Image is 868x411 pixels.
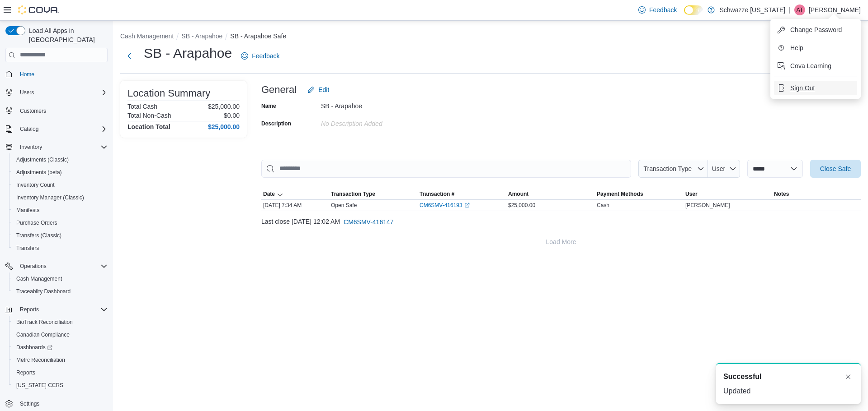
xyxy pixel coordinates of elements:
button: Home [2,68,111,81]
a: Metrc Reconciliation [13,355,69,365]
span: Canadian Compliance [16,331,70,338]
span: Washington CCRS [13,380,108,391]
span: Dashboards [16,344,52,351]
span: Reports [20,306,39,313]
span: Change Password [790,25,842,34]
button: Operations [16,261,50,272]
button: Reports [2,303,111,316]
span: User [712,165,726,172]
div: No Description added [321,116,442,127]
p: | [789,5,791,15]
span: Successful [723,371,761,382]
span: Operations [16,261,108,272]
button: BioTrack Reconciliation [9,316,111,328]
a: BioTrack Reconciliation [13,317,76,328]
span: Help [790,43,803,52]
a: Feedback [237,47,283,65]
span: Catalog [16,124,108,134]
div: Alex Trevino [794,5,805,15]
div: Last close [DATE] 12:02 AM [261,213,861,231]
span: [PERSON_NAME] [685,202,730,209]
span: Close Safe [820,164,851,173]
p: [PERSON_NAME] [809,5,861,15]
button: User [684,189,772,199]
a: Settings [16,398,43,409]
a: Inventory Manager (Classic) [13,192,88,203]
span: Sign Out [790,83,815,92]
span: Amount [508,190,528,198]
a: [US_STATE] CCRS [13,380,67,391]
div: Cash [597,202,609,209]
span: Inventory [16,142,108,152]
h3: General [261,84,297,95]
button: Metrc Reconciliation [9,354,111,366]
p: $25,000.00 [208,103,240,110]
button: Date [261,189,329,199]
button: Operations [2,260,111,272]
a: Traceabilty Dashboard [13,286,74,297]
div: SB - Arapahoe [321,99,442,110]
span: Dashboards [13,342,108,353]
span: Transfers (Classic) [16,232,61,239]
h4: $25,000.00 [208,123,240,130]
span: Home [16,69,108,80]
button: Close Safe [810,160,861,178]
button: Inventory [16,142,46,152]
span: Cova Learning [790,61,831,70]
button: Adjustments (Classic) [9,153,111,166]
span: Inventory Count [13,180,108,190]
button: Inventory Manager (Classic) [9,191,111,204]
span: [US_STATE] CCRS [16,382,63,389]
a: Feedback [635,1,680,19]
span: Feedback [649,5,677,14]
h1: SB - Arapahoe [144,44,232,62]
button: Inventory [2,141,111,153]
span: Traceabilty Dashboard [16,288,71,295]
span: Customers [16,105,108,116]
span: Cash Management [16,275,62,282]
span: Transfers [16,245,39,252]
span: Canadian Compliance [13,329,108,340]
span: Transfers [13,243,108,254]
span: Reports [16,304,108,315]
button: Catalog [16,124,42,134]
button: CM6SMV-416147 [340,213,397,231]
div: Notification [723,371,854,382]
button: Next [120,47,138,65]
span: Settings [16,398,108,409]
span: Adjustments (beta) [13,167,108,178]
button: Help [774,41,857,55]
nav: An example of EuiBreadcrumbs [120,32,861,42]
a: Transfers (Classic) [13,230,65,241]
h3: Location Summary [127,88,210,99]
span: Edit [318,85,329,94]
button: Purchase Orders [9,217,111,229]
button: Transfers [9,242,111,254]
span: Load All Apps in [GEOGRAPHIC_DATA] [25,26,108,44]
button: Edit [304,81,333,99]
span: Catalog [20,125,38,133]
input: Dark Mode [684,5,703,15]
a: Inventory Count [13,180,58,190]
button: Transfers (Classic) [9,229,111,242]
span: Reports [16,369,35,376]
span: Purchase Orders [16,219,57,226]
span: Inventory Manager (Classic) [16,194,84,201]
span: Adjustments (Classic) [16,156,69,163]
span: BioTrack Reconciliation [16,319,73,326]
span: Transaction Type [331,190,375,198]
div: [DATE] 7:34 AM [261,200,329,211]
span: Load More [546,237,576,246]
span: Feedback [252,51,279,60]
button: Payment Methods [595,189,684,199]
span: Reports [13,367,108,378]
button: Transaction # [418,189,506,199]
button: Catalog [2,123,111,135]
button: [US_STATE] CCRS [9,379,111,392]
button: Manifests [9,204,111,217]
span: BioTrack Reconciliation [13,317,108,328]
button: SB - Arapahoe [181,32,222,40]
a: Reports [13,367,39,378]
a: Purchase Orders [13,217,61,228]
